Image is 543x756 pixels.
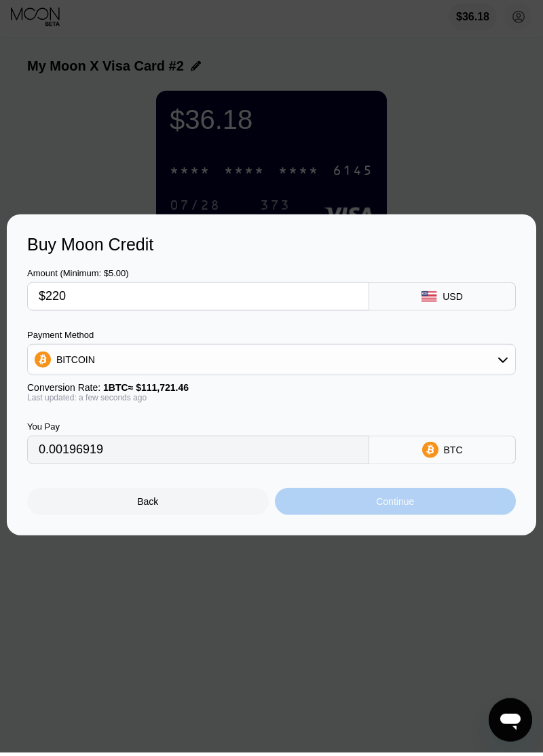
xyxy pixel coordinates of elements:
iframe: Button to launch messaging window, conversation in progress [489,702,532,745]
div: You Pay [27,425,369,435]
div: Continue [275,491,517,518]
div: BTC [444,448,463,459]
span: 1 BTC ≈ $111,721.46 [103,385,189,396]
div: Back [27,491,269,518]
div: Conversion Rate: [27,385,516,396]
input: $0.00 [39,286,358,314]
div: USD [443,295,463,305]
div: Amount (Minimum: $5.00) [27,271,369,282]
div: Last updated: a few seconds ago [27,396,516,406]
div: Back [137,499,158,510]
div: Payment Method [27,333,516,343]
div: BITCOIN [56,358,95,368]
div: Buy Moon Credit [27,238,516,258]
div: Continue [376,499,414,510]
div: BITCOIN [28,349,515,377]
